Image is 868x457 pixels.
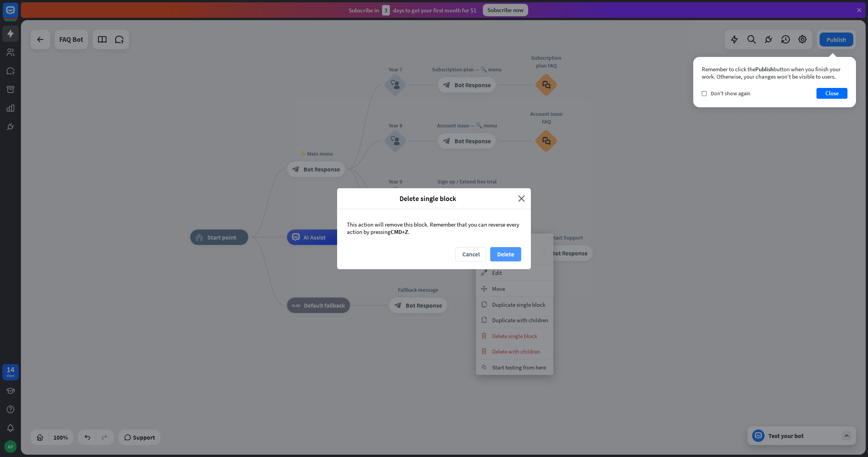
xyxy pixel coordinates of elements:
span: Publish [755,65,773,73]
button: Delete [490,247,521,261]
i: close [518,194,525,203]
div: Remember to click the button when you finish your work. Otherwise, your changes won’t be visible ... [702,65,847,80]
button: Open LiveChat chat widget [6,3,29,26]
button: Close [816,88,847,99]
button: Cancel [455,247,486,261]
span: Don't show again [711,90,751,97]
span: CMD+Z [391,228,408,235]
div: This action will remove this block. Remember that you can reverse every action by pressing . [337,209,531,247]
span: Delete single block [343,194,512,203]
